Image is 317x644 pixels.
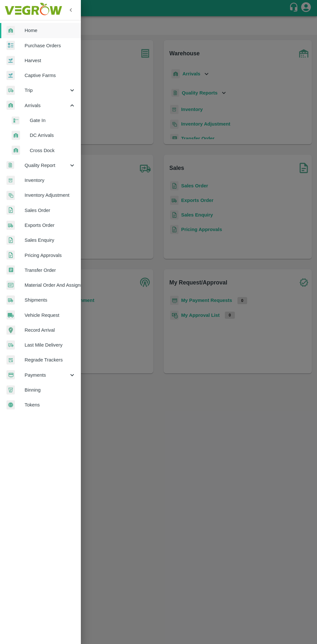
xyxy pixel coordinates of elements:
img: vehicle [6,310,15,320]
span: Payments [25,372,69,379]
img: whArrival [12,146,20,155]
span: Pricing Approvals [25,252,76,259]
img: whTracker [6,355,15,365]
img: qualityReport [6,161,14,169]
span: Last Mile Delivery [25,341,76,349]
img: whTransfer [6,265,15,275]
span: Purchase Orders [25,42,76,49]
img: shipments [6,221,15,230]
img: sales [6,250,15,260]
img: delivery [6,86,15,95]
img: whArrival [6,26,15,35]
span: Vehicle Request [25,312,76,319]
span: Inventory Adjustment [25,192,76,199]
img: payment [6,370,15,380]
img: harvest [6,71,15,80]
a: whArrivalDC Arrivals [5,128,81,143]
span: Trip [25,87,69,94]
img: whInventory [6,176,15,185]
span: Record Arrival [25,327,76,334]
img: bin [6,385,15,394]
img: recordArrival [6,326,15,335]
img: tokens [6,400,15,410]
span: Sales Enquiry [25,237,76,244]
span: Material Order And Assignment [25,282,76,289]
span: Arrivals [25,102,69,109]
span: Gate In [30,117,76,124]
a: gateinGate In [5,113,81,128]
img: sales [6,205,15,215]
img: gatein [12,117,19,125]
span: Sales Order [25,207,76,214]
a: whArrivalCross Dock [5,143,81,158]
span: Inventory [25,177,76,184]
span: Harvest [25,57,76,64]
span: Tokens [25,401,76,408]
span: Transfer Order [25,267,76,274]
img: harvest [6,56,15,65]
img: centralMaterial [6,281,15,290]
img: reciept [6,41,15,50]
span: Shipments [25,296,76,304]
img: sales [6,236,15,245]
span: Binning [25,386,76,394]
img: shipments [6,295,15,305]
img: whArrival [12,131,20,140]
span: Regrade Trackers [25,356,76,363]
span: Cross Dock [30,147,76,154]
img: inventory [6,191,15,200]
span: Quality Report [25,162,69,169]
img: delivery [6,340,15,350]
span: Exports Order [25,222,76,229]
span: Home [25,27,76,34]
img: whArrival [6,101,15,110]
span: Captive Farms [25,72,76,79]
span: DC Arrivals [30,132,76,139]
